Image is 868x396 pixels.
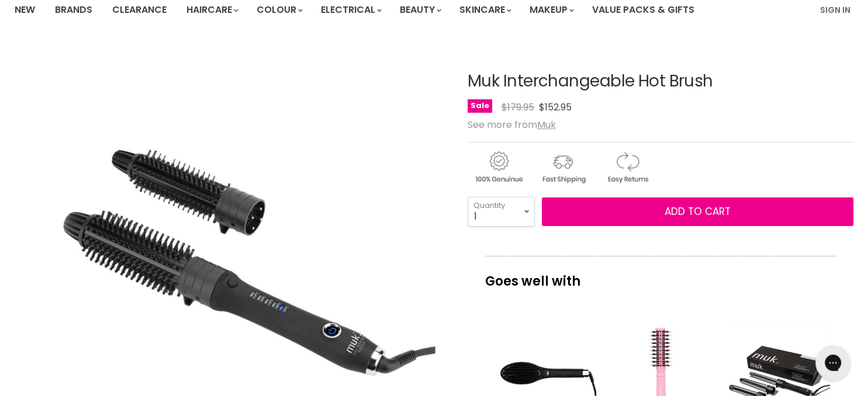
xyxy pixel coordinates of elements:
iframe: Gorgias live chat messenger [810,341,856,384]
button: Add to cart [542,197,853,227]
span: $179.95 [502,100,534,114]
img: genuine.gif [468,150,530,185]
a: Muk [537,118,556,131]
img: shipping.gif [532,150,594,185]
span: $152.95 [539,100,572,114]
span: Add to cart [665,204,731,218]
span: See more from [468,118,556,131]
img: returns.gif [596,150,658,185]
h1: Muk Interchangeable Hot Brush [468,72,853,91]
span: Sale [468,99,492,113]
select: Quantity [468,197,535,226]
p: Goes well with [485,256,836,294]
